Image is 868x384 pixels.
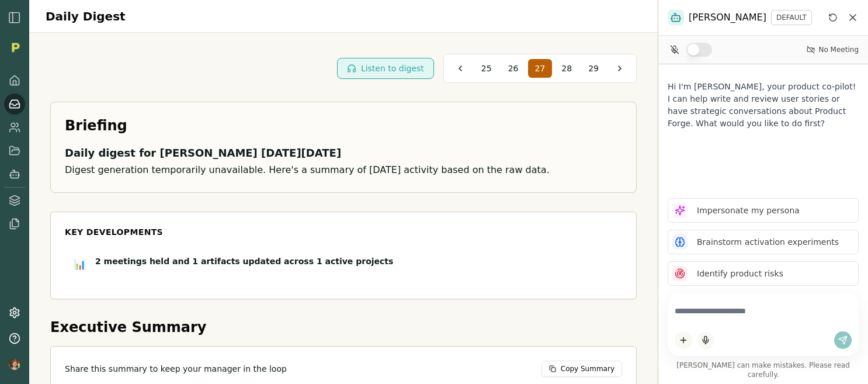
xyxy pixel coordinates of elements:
[65,162,622,178] p: Digest generation temporarily unavailable. Here's a summary of [DATE] activity based on the raw d...
[46,8,126,25] h1: Daily Digest
[561,63,572,74] span: 28
[771,10,812,25] button: DEFAULT
[697,331,714,349] button: Start dictation
[554,59,579,78] button: 28
[818,45,859,54] span: No Meeting
[50,318,637,337] h2: Executive Summary
[8,11,22,25] img: sidebar
[847,12,859,23] button: Close chat
[697,205,800,217] p: Impersonate my persona
[6,39,24,56] img: Organization logo
[9,358,20,370] img: profile
[834,331,852,349] button: Send message
[528,59,553,78] button: 27
[826,11,840,25] button: Reset conversation
[337,58,434,79] button: Listen to digest
[541,361,622,377] button: Copy Summary
[65,363,287,375] p: Share this summary to keep your manager in the loop
[508,63,519,74] span: 26
[697,268,783,280] p: Identify product risks
[95,257,564,267] h4: 2 meetings held and 1 artifacts updated across 1 active projects
[535,63,546,74] span: 27
[588,63,599,74] span: 29
[668,261,859,286] button: Identify product risks
[675,331,692,349] button: Add content to chat
[4,328,25,349] button: Help
[65,116,622,135] h2: Briefing
[501,59,526,78] button: 26
[668,230,859,254] button: Brainstorm activation experiments
[65,147,341,159] span: Daily digest for [PERSON_NAME] [DATE][DATE]
[65,226,622,238] h2: Key Developments
[474,59,499,78] button: 25
[668,81,859,130] p: Hi I'm [PERSON_NAME], your product co-pilot! I can help write and review user stories or have str...
[581,59,606,78] button: 29
[74,258,86,272] div: 📊
[689,11,766,25] span: [PERSON_NAME]
[668,361,859,379] span: [PERSON_NAME] can make mistakes. Please read carefully.
[697,236,839,248] p: Brainstorm activation experiments
[668,198,859,223] button: Impersonate my persona
[481,63,492,74] span: 25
